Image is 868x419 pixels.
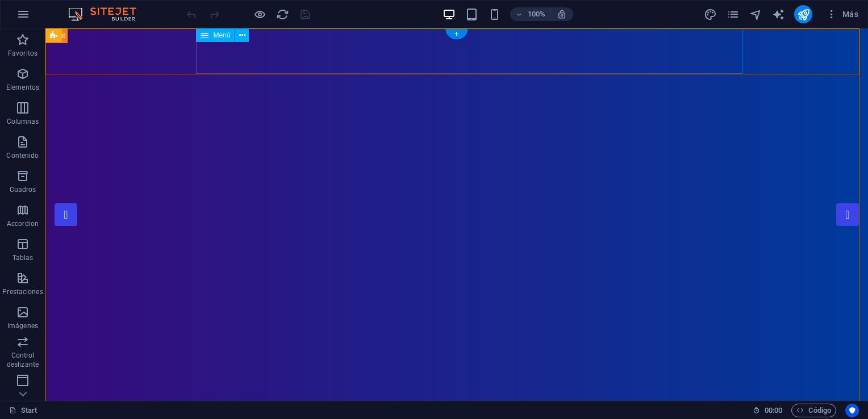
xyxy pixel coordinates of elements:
button: Haz clic para salir del modo de previsualización y seguir editando [253,7,266,21]
i: Diseño (Ctrl+Alt+Y) [704,8,717,21]
h6: Tiempo de la sesión [753,404,783,417]
p: Tablas [12,253,34,262]
button: pages [726,7,740,21]
p: Imágenes [7,321,38,330]
i: Navegador [749,8,762,21]
i: Publicar [797,8,810,21]
img: Editor Logo [65,7,151,21]
button: text_generator [771,7,785,21]
span: Código [796,404,831,417]
button: 100% [510,7,550,21]
span: Menú [213,32,230,39]
p: Contenido [6,151,39,160]
button: Más [821,5,863,23]
i: Volver a cargar página [276,8,289,21]
button: design [703,7,717,21]
h6: 100% [527,7,545,21]
a: Haz clic para cancelar la selección y doble clic para abrir páginas [9,404,37,417]
p: Elementos [6,83,39,92]
i: Páginas (Ctrl+Alt+S) [727,8,740,21]
p: Accordion [7,219,39,228]
p: Cuadros [10,185,36,194]
button: reload [276,7,289,21]
span: 00 00 [765,404,782,417]
button: navigator [749,7,762,21]
p: Favoritos [8,49,37,58]
i: Al redimensionar, ajustar el nivel de zoom automáticamente para ajustarse al dispositivo elegido. [557,9,567,19]
button: Código [791,404,836,417]
p: Columnas [7,117,39,126]
i: AI Writer [772,8,785,21]
div: + [445,29,468,39]
button: Usercentrics [845,404,859,417]
button: publish [794,5,812,23]
span: : [773,406,774,414]
p: Prestaciones [2,287,43,296]
span: Más [826,9,858,20]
